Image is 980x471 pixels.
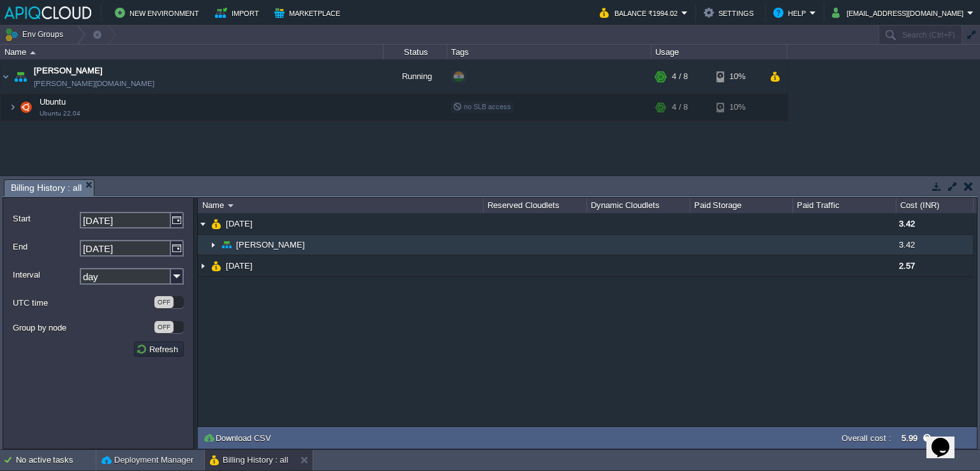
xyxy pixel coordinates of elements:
span: no SLB access [453,103,511,110]
div: Name [1,45,383,59]
button: Env Groups [4,26,68,43]
img: AMDAwAAAACH5BAEAAAAALAAAAAABAAEAAAICRAEAOw== [17,94,35,120]
span: Ubuntu [38,96,68,107]
button: Settings [704,5,757,20]
img: AMDAwAAAACH5BAEAAAAALAAAAAABAAEAAAICRAEAOw== [208,235,218,255]
button: Billing History : all [210,454,288,467]
a: [DATE] [225,260,255,271]
a: [PERSON_NAME] [235,239,307,250]
span: 3.42 [899,240,915,250]
div: Name [199,198,483,213]
label: Interval [13,268,78,281]
div: Cost (INR) [897,198,973,213]
button: Deployment Manager [101,454,193,467]
div: Reserved Cloudlets [484,198,586,213]
a: UbuntuUbuntu 22.04 [38,97,68,107]
img: AMDAwAAAACH5BAEAAAAALAAAAAABAAEAAAICRAEAOw== [211,255,221,276]
button: Refresh [136,343,182,355]
span: 3.42 [899,219,915,228]
img: AMDAwAAAACH5BAEAAAAALAAAAAABAAEAAAICRAEAOw== [198,255,208,276]
div: Tags [448,45,651,59]
button: Balance ₹1994.02 [600,5,681,20]
div: Running [383,59,447,94]
label: Start [13,212,78,225]
button: New Environment [115,5,203,20]
div: OFF [154,321,174,333]
button: Marketplace [274,5,344,20]
div: 10% [716,59,758,94]
div: Status [384,45,447,59]
img: AMDAwAAAACH5BAEAAAAALAAAAAABAAEAAAICRAEAOw== [30,51,36,54]
span: 2.57 [899,261,915,271]
div: Paid Traffic [794,198,896,213]
label: End [13,240,78,253]
a: [DATE] [225,218,255,229]
div: Dynamic Cloudlets [588,198,690,213]
iframe: chat widget [926,420,967,458]
button: Help [773,5,810,20]
span: Billing History : all [11,180,82,196]
button: [EMAIL_ADDRESS][DOMAIN_NAME] [832,5,967,20]
img: AMDAwAAAACH5BAEAAAAALAAAAAABAAEAAAICRAEAOw== [211,213,221,234]
img: AMDAwAAAACH5BAEAAAAALAAAAAABAAEAAAICRAEAOw== [221,235,232,255]
label: UTC time [13,296,153,310]
label: Overall cost : [842,433,891,443]
img: AMDAwAAAACH5BAEAAAAALAAAAAABAAEAAAICRAEAOw== [9,94,17,120]
img: AMDAwAAAACH5BAEAAAAALAAAAAABAAEAAAICRAEAOw== [228,204,234,207]
div: 10% [716,94,758,120]
button: Download CSV [203,432,275,444]
img: AMDAwAAAACH5BAEAAAAALAAAAAABAAEAAAICRAEAOw== [1,59,11,94]
a: [PERSON_NAME] [34,64,103,77]
div: Paid Storage [691,198,793,213]
span: Ubuntu 22.04 [40,110,80,117]
img: AMDAwAAAACH5BAEAAAAALAAAAAABAAEAAAICRAEAOw== [11,59,29,94]
button: Import [215,5,263,20]
label: Group by node [13,321,153,334]
div: OFF [154,296,174,308]
a: [PERSON_NAME][DOMAIN_NAME] [34,77,154,90]
div: 4 / 8 [672,59,688,94]
img: AMDAwAAAACH5BAEAAAAALAAAAAABAAEAAAICRAEAOw== [198,213,208,234]
div: Usage [652,45,787,59]
img: APIQCloud [4,6,91,19]
div: No active tasks [16,450,96,470]
div: 4 / 8 [672,94,688,120]
label: 5.99 [902,433,917,443]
